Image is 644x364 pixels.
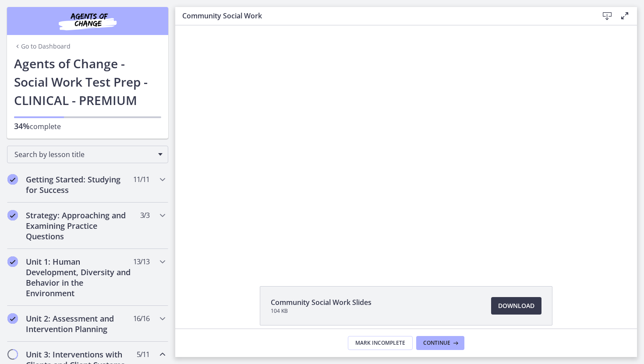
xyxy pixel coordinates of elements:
[137,349,149,360] span: 5 / 11
[7,146,168,163] div: Search by lesson title
[14,150,154,159] span: Search by lesson title
[26,256,133,298] h2: Unit 1: Human Development, Diversity and Behavior in the Environment
[133,256,149,267] span: 13 / 13
[271,297,372,308] span: Community Social Work Slides
[175,25,637,266] iframe: Video Lesson
[140,210,149,220] span: 3 / 3
[423,339,450,346] span: Continue
[416,336,464,350] button: Continue
[348,336,413,350] button: Mark Incomplete
[14,121,161,132] p: complete
[14,42,71,51] a: Go to Dashboard
[14,54,161,109] h1: Agents of Change - Social Work Test Prep - CLINICAL - PREMIUM
[35,10,140,31] img: Agents of Change
[355,339,405,346] span: Mark Incomplete
[7,256,18,267] i: Completed
[26,210,133,241] h2: Strategy: Approaching and Examining Practice Questions
[133,313,149,324] span: 16 / 16
[491,297,541,315] a: Download
[7,210,18,220] i: Completed
[7,174,18,185] i: Completed
[14,121,30,131] span: 34%
[26,313,133,334] h2: Unit 2: Assessment and Intervention Planning
[498,301,534,311] span: Download
[7,313,18,324] i: Completed
[133,174,149,185] span: 11 / 11
[182,10,584,21] h3: Community Social Work
[26,174,133,195] h2: Getting Started: Studying for Success
[271,308,372,315] span: 104 KB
